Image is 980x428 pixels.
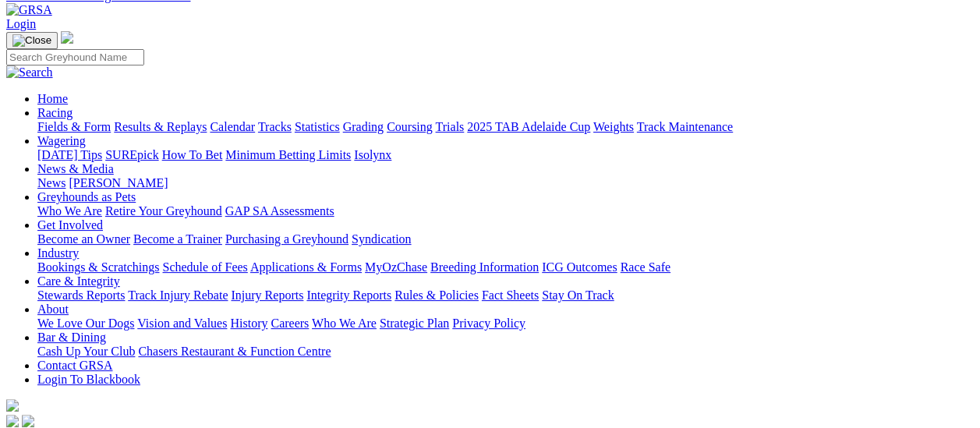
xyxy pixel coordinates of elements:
img: GRSA [6,3,52,17]
a: Grading [343,120,384,133]
a: Race Safe [620,260,670,274]
img: twitter.svg [22,415,34,427]
a: Privacy Policy [452,317,525,330]
a: Coursing [387,120,433,133]
div: News & Media [37,176,974,190]
img: facebook.svg [6,415,19,427]
a: Weights [593,120,634,133]
img: logo-grsa-white.png [6,399,19,412]
div: Care & Integrity [37,288,974,302]
a: News & Media [37,162,114,175]
button: Toggle navigation [6,32,58,49]
a: Purchasing a Greyhound [225,232,348,246]
a: Care & Integrity [37,274,120,288]
a: [PERSON_NAME] [69,176,168,189]
div: About [37,317,974,331]
a: News [37,176,65,189]
a: Racing [37,106,73,119]
div: Greyhounds as Pets [37,204,974,218]
a: Home [37,92,68,105]
a: Trials [435,120,464,133]
a: Injury Reports [231,288,303,302]
a: Calendar [210,120,255,133]
div: Get Involved [37,232,974,246]
a: Schedule of Fees [162,260,247,274]
a: Stay On Track [542,288,614,302]
a: Cash Up Your Club [37,345,135,358]
a: Become a Trainer [133,232,222,246]
a: How To Bet [162,148,223,161]
a: Industry [37,246,79,260]
a: Contact GRSA [37,359,112,372]
a: Retire Your Greyhound [105,204,222,218]
a: Integrity Reports [306,288,391,302]
a: Track Injury Rebate [128,288,228,302]
a: Fact Sheets [482,288,539,302]
div: Industry [37,260,974,274]
a: Track Maintenance [637,120,733,133]
a: [DATE] Tips [37,148,102,161]
a: Bookings & Scratchings [37,260,159,274]
a: Isolynx [354,148,391,161]
a: Statistics [295,120,340,133]
a: Rules & Policies [394,288,479,302]
a: Applications & Forms [250,260,362,274]
a: Greyhounds as Pets [37,190,136,203]
a: Become an Owner [37,232,130,246]
a: Tracks [258,120,292,133]
div: Racing [37,120,974,134]
a: Fields & Form [37,120,111,133]
a: Bar & Dining [37,331,106,344]
a: Who We Are [312,317,377,330]
a: Who We Are [37,204,102,218]
a: Get Involved [37,218,103,232]
a: Login To Blackbook [37,373,140,386]
input: Search [6,49,144,65]
a: SUREpick [105,148,158,161]
a: ICG Outcomes [542,260,617,274]
a: 2025 TAB Adelaide Cup [467,120,590,133]
a: We Love Our Dogs [37,317,134,330]
a: Minimum Betting Limits [225,148,351,161]
img: logo-grsa-white.png [61,31,73,44]
a: MyOzChase [365,260,427,274]
img: Close [12,34,51,47]
a: Syndication [352,232,411,246]
div: Bar & Dining [37,345,974,359]
a: Vision and Values [137,317,227,330]
a: Careers [271,317,309,330]
a: History [230,317,267,330]
a: Breeding Information [430,260,539,274]
div: Wagering [37,148,974,162]
a: Stewards Reports [37,288,125,302]
a: Results & Replays [114,120,207,133]
a: GAP SA Assessments [225,204,334,218]
a: Strategic Plan [380,317,449,330]
a: Wagering [37,134,86,147]
a: Chasers Restaurant & Function Centre [138,345,331,358]
img: Search [6,65,53,80]
a: About [37,302,69,316]
a: Login [6,17,36,30]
